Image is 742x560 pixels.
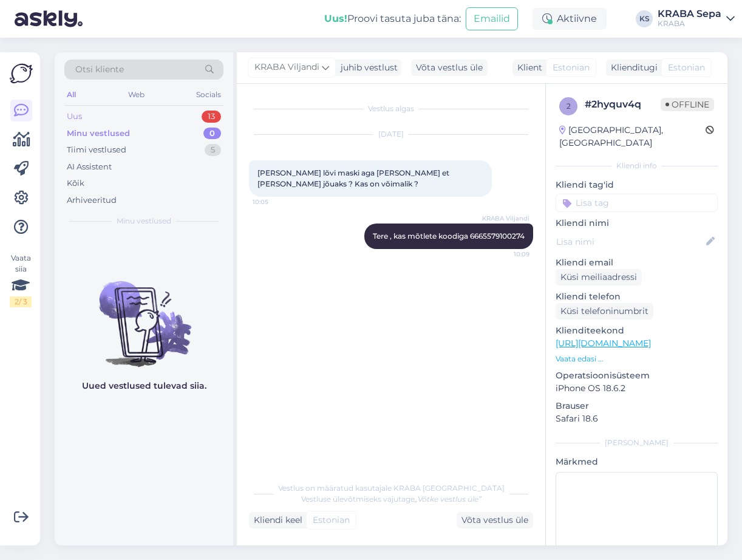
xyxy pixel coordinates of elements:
div: AI Assistent [67,161,112,173]
div: KRABA Sepa [658,9,721,19]
div: Arhiveeritud [67,194,117,207]
img: No chats [55,259,233,369]
p: Kliendi nimi [556,217,718,230]
span: Estonian [553,61,590,74]
a: [URL][DOMAIN_NAME] [556,338,651,349]
a: KRABA SepaKRABA [658,9,735,29]
p: Kliendi telefon [556,290,718,303]
span: Minu vestlused [117,216,171,227]
p: iPhone OS 18.6.2 [556,382,718,395]
div: Kõik [67,177,84,190]
div: # 2hyquv4q [585,97,661,112]
div: 5 [205,144,221,156]
span: KRABA Viljandi [254,61,319,74]
div: Aktiivne [533,8,607,30]
div: 2 / 3 [10,296,32,307]
div: Proovi tasuta juba täna: [324,12,461,26]
span: Vestluse ülevõtmiseks vajutage [301,494,482,504]
div: juhib vestlust [336,61,398,74]
img: Askly Logo [10,62,33,85]
div: 0 [203,128,221,140]
p: Kliendi email [556,256,718,269]
div: 13 [202,111,221,123]
div: Vestlus algas [249,103,533,114]
input: Lisa tag [556,194,718,212]
span: Offline [661,98,714,111]
p: Brauser [556,400,718,412]
span: Vestlus on määratud kasutajale KRABA [GEOGRAPHIC_DATA] [278,483,505,493]
span: Tere , kas mõtlete koodiga 6665579100274 [373,231,525,241]
div: KS [636,10,653,27]
p: Uued vestlused tulevad siia. [82,380,206,392]
span: 10:05 [253,197,298,207]
button: Emailid [466,7,518,30]
div: Klienditugi [606,61,658,74]
div: Tiimi vestlused [67,144,126,156]
p: Safari 18.6 [556,412,718,425]
span: KRABA Viljandi [482,214,529,223]
i: „Võtke vestlus üle” [415,494,482,504]
div: Web [126,87,147,103]
span: [PERSON_NAME] lõvi maski aga [PERSON_NAME] et [PERSON_NAME] jõuaks ? Kas on võimalik ? [257,168,451,188]
span: Otsi kliente [75,63,124,76]
div: [DATE] [249,129,533,140]
p: Märkmed [556,456,718,468]
div: [GEOGRAPHIC_DATA], [GEOGRAPHIC_DATA] [559,124,706,149]
div: Uus [67,111,82,123]
span: Estonian [668,61,705,74]
div: Küsi meiliaadressi [556,269,642,285]
div: Küsi telefoninumbrit [556,303,653,319]
span: 10:09 [484,250,529,259]
div: Kliendi info [556,160,718,171]
span: Estonian [313,514,350,527]
span: 2 [567,101,571,111]
div: [PERSON_NAME] [556,437,718,448]
input: Lisa nimi [556,235,704,248]
p: Vaata edasi ... [556,353,718,364]
p: Kliendi tag'id [556,179,718,191]
div: KRABA [658,19,721,29]
p: Operatsioonisüsteem [556,369,718,382]
div: Kliendi keel [249,514,302,527]
div: Klient [512,61,542,74]
p: Klienditeekond [556,324,718,337]
div: All [64,87,78,103]
div: Minu vestlused [67,128,130,140]
div: Võta vestlus üle [411,60,488,76]
div: Socials [194,87,223,103]
b: Uus! [324,13,347,24]
div: Vaata siia [10,253,32,307]
div: Võta vestlus üle [457,512,533,528]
